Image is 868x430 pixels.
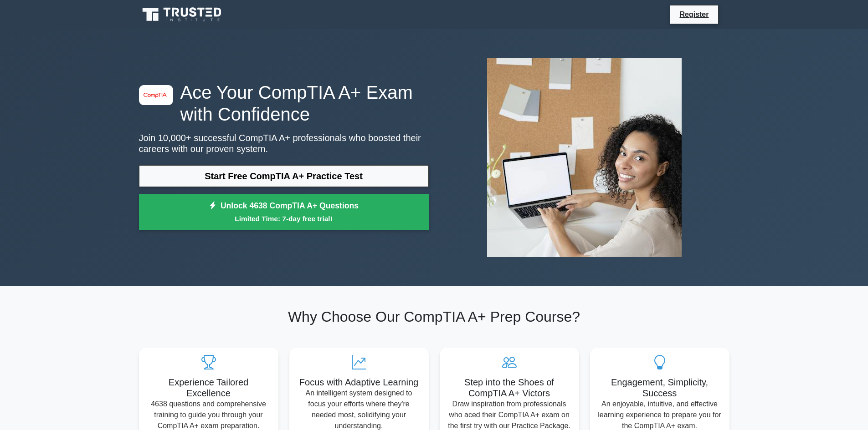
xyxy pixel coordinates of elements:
h5: Engagement, Simplicity, Success [597,377,722,399]
a: Start Free CompTIA A+ Practice Test [139,165,429,187]
h5: Step into the Shoes of CompTIA A+ Victors [447,377,572,399]
a: Unlock 4638 CompTIA A+ QuestionsLimited Time: 7-day free trial! [139,194,429,230]
h2: Why Choose Our CompTIA A+ Prep Course? [139,308,729,325]
p: Join 10,000+ successful CompTIA A+ professionals who boosted their careers with our proven system. [139,132,429,154]
small: Limited Time: 7-day free trial! [150,213,417,224]
h1: Ace Your CompTIA A+ Exam with Confidence [139,81,429,125]
h5: Experience Tailored Excellence [146,377,271,399]
h5: Focus with Adaptive Learning [297,377,421,388]
a: Register [674,9,714,20]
